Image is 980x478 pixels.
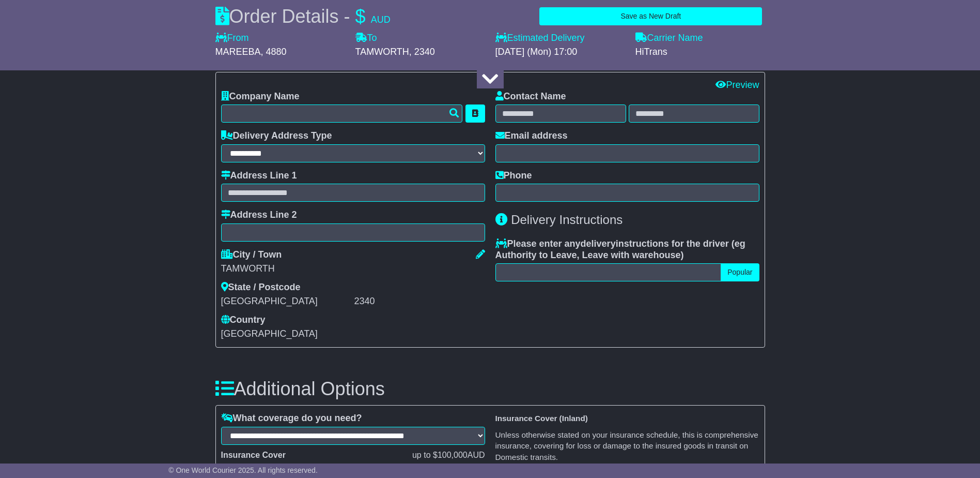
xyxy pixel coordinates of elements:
[221,210,297,221] label: Address Line 2
[215,47,261,57] span: MAREEBA
[354,296,485,307] div: 2340
[168,466,318,474] span: © One World Courier 2025. All rights reserved.
[215,379,765,399] h3: Additional Options
[635,47,765,58] div: HiTrans
[221,249,282,261] label: City / Town
[221,296,352,307] div: [GEOGRAPHIC_DATA]
[355,33,377,44] label: To
[355,6,366,27] span: $
[221,282,301,293] label: State / Postcode
[355,47,409,57] span: TAMWORTH
[495,91,566,102] label: Contact Name
[438,451,468,459] span: 100,000
[721,263,759,281] button: Popular
[221,328,318,339] span: [GEOGRAPHIC_DATA]
[407,450,490,460] div: up to $ AUD
[215,33,249,44] label: From
[221,91,300,102] label: Company Name
[495,130,568,142] label: Email address
[495,33,625,44] label: Estimated Delivery
[495,414,588,423] b: Insurance Cover (Inland)
[539,7,762,25] button: Save as New Draft
[371,14,391,25] span: AUD
[221,451,286,459] b: Insurance Cover
[261,47,287,57] span: , 4880
[221,170,297,182] label: Address Line 1
[221,315,266,326] label: Country
[409,47,435,57] span: , 2340
[581,238,616,249] span: delivery
[495,238,759,261] label: Please enter any instructions for the driver ( )
[495,47,625,58] div: [DATE] (Mon) 17:00
[715,80,759,90] a: Preview
[495,238,745,260] span: eg Authority to Leave, Leave with warehouse
[215,5,391,27] div: Order Details -
[221,263,485,275] div: TAMWORTH
[511,213,623,227] span: Delivery Instructions
[221,130,332,142] label: Delivery Address Type
[635,33,703,44] label: Carrier Name
[495,430,758,461] small: Unless otherwise stated on your insurance schedule, this is comprehensive insurance, covering for...
[221,413,362,424] label: What coverage do you need?
[495,170,532,182] label: Phone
